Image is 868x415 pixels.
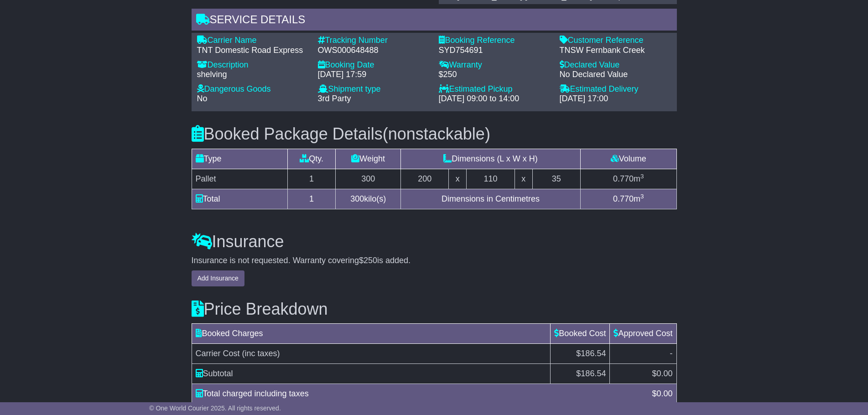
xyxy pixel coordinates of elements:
[318,46,430,56] div: OWS000648488
[197,46,309,56] div: TNT Domestic Road Express
[647,388,677,400] div: $
[560,60,671,70] div: Declared Value
[401,149,581,169] td: Dimensions (L x W x H)
[359,256,377,265] span: $250
[439,36,551,46] div: Booking Reference
[401,189,581,209] td: Dimensions in Centimetres
[613,174,634,183] span: 0.770
[192,189,287,209] td: Total
[287,149,335,169] td: Qty.
[576,349,606,358] span: $186.54
[318,70,430,80] div: [DATE] 17:59
[197,36,309,46] div: Carrier Name
[191,388,648,400] div: Total charged including taxes
[197,60,309,70] div: Description
[287,169,335,189] td: 1
[439,94,551,104] div: [DATE] 09:00 to 14:00
[560,46,671,56] div: TNSW Fernbank Creek
[640,193,644,200] sup: 3
[560,84,671,94] div: Estimated Delivery
[656,389,672,398] span: 0.00
[610,364,676,384] td: $
[581,369,606,378] span: 186.54
[242,349,280,358] span: (inc taxes)
[580,149,676,169] td: Volume
[192,364,551,384] td: Subtotal
[580,189,676,209] td: m
[439,60,551,70] div: Warranty
[192,125,677,143] h3: Booked Package Details
[449,169,467,189] td: x
[196,349,240,358] span: Carrier Cost
[439,70,551,80] div: $250
[401,169,449,189] td: 200
[532,169,580,189] td: 35
[439,46,551,56] div: SYD754691
[318,36,430,46] div: Tracking Number
[580,169,676,189] td: m
[192,233,677,251] h3: Insurance
[149,405,281,412] span: © One World Courier 2025. All rights reserved.
[610,324,676,344] td: Approved Cost
[656,369,672,378] span: 0.00
[560,94,671,104] div: [DATE] 17:00
[515,169,532,189] td: x
[383,124,490,143] span: (nonstackable)
[318,60,430,70] div: Booking Date
[192,169,287,189] td: Pallet
[336,149,401,169] td: Weight
[192,9,677,33] div: Service Details
[192,149,287,169] td: Type
[336,189,401,209] td: kilo(s)
[551,324,610,344] td: Booked Cost
[439,84,551,94] div: Estimated Pickup
[318,94,351,103] span: 3rd Party
[336,169,401,189] td: 300
[613,194,634,203] span: 0.770
[560,70,671,80] div: No Declared Value
[197,70,309,80] div: shelving
[467,169,515,189] td: 110
[192,270,244,286] button: Add Insurance
[197,84,309,94] div: Dangerous Goods
[350,194,364,203] span: 300
[192,256,677,266] div: Insurance is not requested. Warranty covering is added.
[640,173,644,180] sup: 3
[197,94,208,103] span: No
[670,349,673,358] span: -
[192,324,551,344] td: Booked Charges
[192,300,677,318] h3: Price Breakdown
[560,36,671,46] div: Customer Reference
[318,84,430,94] div: Shipment type
[287,189,335,209] td: 1
[551,364,610,384] td: $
